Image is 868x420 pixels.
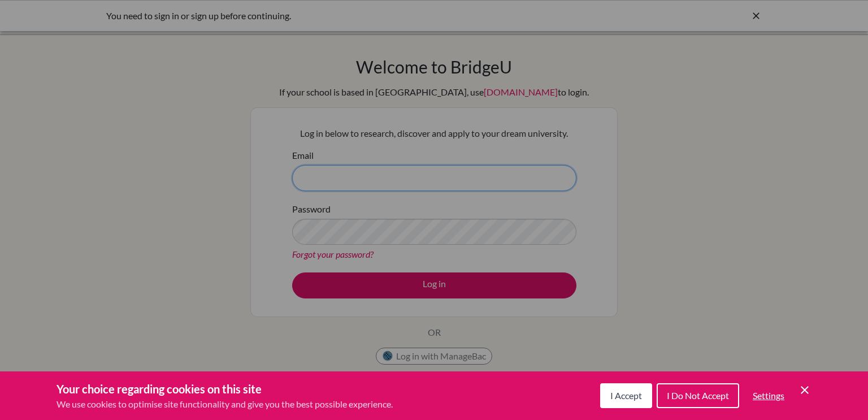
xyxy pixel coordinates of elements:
[753,390,784,401] span: Settings
[744,384,793,407] button: Settings
[610,390,642,401] span: I Accept
[57,397,393,411] p: We use cookies to optimise site functionality and give you the best possible experience.
[657,383,739,408] button: I Do Not Accept
[57,380,393,397] h3: Your choice regarding cookies on this site
[667,390,729,401] span: I Do Not Accept
[600,383,652,408] button: I Accept
[798,383,811,397] button: Save and close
